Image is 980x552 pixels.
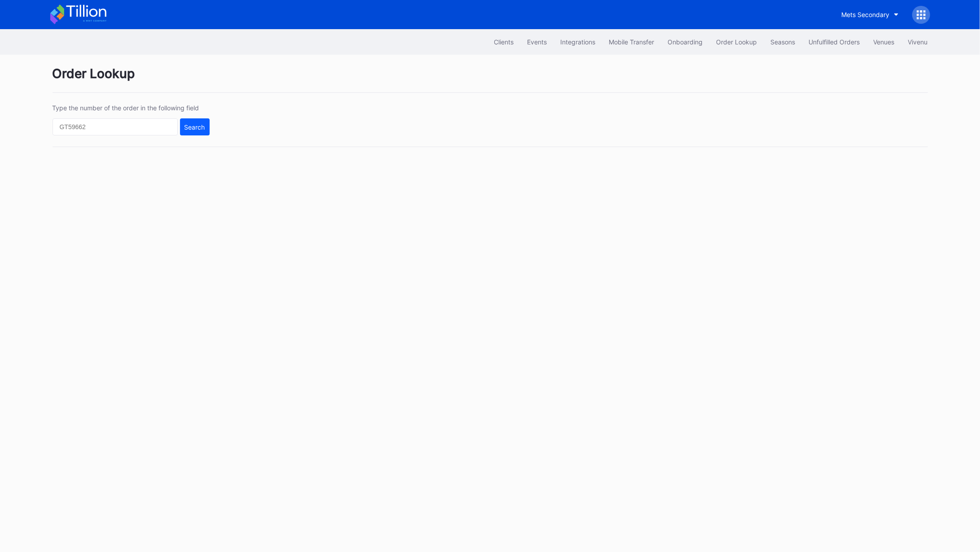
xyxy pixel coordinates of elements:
[488,34,521,50] button: Clients
[710,34,764,50] button: Order Lookup
[661,34,710,50] button: Onboarding
[180,118,210,135] button: Search
[53,104,210,112] div: Type the number of the order in the following field
[609,38,655,46] div: Mobile Transfer
[809,38,860,46] div: Unfulfilled Orders
[53,118,178,135] input: GT59662
[771,38,795,46] div: Seasons
[835,6,905,23] button: Mets Secondary
[874,38,895,46] div: Venues
[521,34,554,50] button: Events
[602,34,661,50] button: Mobile Transfer
[494,38,514,46] div: Clients
[867,34,901,50] button: Venues
[908,38,928,46] div: Vivenu
[764,34,802,50] button: Seasons
[554,34,602,50] button: Integrations
[716,38,757,46] div: Order Lookup
[185,123,205,131] div: Search
[802,34,867,50] button: Unfulfilled Orders
[668,38,703,46] div: Onboarding
[901,34,935,50] button: Vivenu
[53,66,928,93] div: Order Lookup
[561,38,596,46] div: Integrations
[842,11,890,18] div: Mets Secondary
[527,38,547,46] div: Events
